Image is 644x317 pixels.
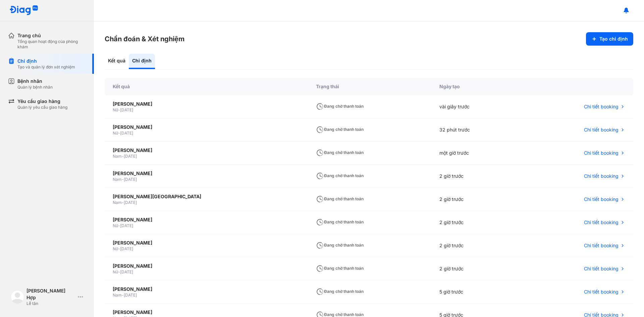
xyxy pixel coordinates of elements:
span: [DATE] [120,130,133,136]
div: Chỉ định [17,58,75,64]
div: Quản lý yêu cầu giao hàng [17,105,67,110]
span: Nam [113,154,122,159]
span: Đang chờ thanh toán [316,196,364,201]
span: Chi tiết booking [584,219,619,226]
span: Chi tiết booking [584,126,619,133]
span: - [118,223,120,228]
div: 5 giờ trước [431,280,522,304]
span: Nữ [113,107,118,112]
img: logo [9,5,38,16]
span: - [122,154,124,159]
span: Nữ [113,223,118,228]
div: [PERSON_NAME] [113,147,300,154]
span: - [118,107,120,112]
span: Chi tiết booking [584,173,619,179]
span: [DATE] [124,177,137,182]
span: [DATE] [124,293,137,298]
div: [PERSON_NAME][GEOGRAPHIC_DATA] [113,193,300,200]
div: 2 giờ trước [431,234,522,257]
span: [DATE] [120,246,133,251]
div: 2 giờ trước [431,188,522,211]
img: logo [11,290,24,304]
div: [PERSON_NAME] [113,101,300,107]
div: một giờ trước [431,142,522,165]
span: [DATE] [120,269,133,274]
span: Chi tiết booking [584,150,619,156]
span: - [122,177,124,182]
div: 32 phút trước [431,118,522,142]
span: Đang chờ thanh toán [316,266,364,271]
span: Chi tiết booking [584,288,619,295]
span: Đang chờ thanh toán [316,173,364,178]
span: Nam [113,200,122,205]
span: Nữ [113,130,118,136]
span: Nam [113,177,122,182]
div: Kết quả [105,54,129,69]
div: [PERSON_NAME] Hợp [26,287,75,301]
span: Nam [113,293,122,298]
span: Đang chờ thanh toán [316,104,364,109]
span: [DATE] [124,154,137,159]
div: [PERSON_NAME] [113,170,300,177]
span: Chi tiết booking [584,242,619,249]
div: Yêu cầu giao hàng [17,98,67,105]
span: Nữ [113,269,118,274]
span: Nữ [113,246,118,251]
button: Tạo chỉ định [586,32,633,46]
div: 2 giờ trước [431,257,522,280]
span: Đang chờ thanh toán [316,127,364,132]
div: Trạng thái [308,78,432,95]
h3: Chẩn đoán & Xét nghiệm [105,34,184,44]
div: Quản lý bệnh nhân [17,85,53,90]
div: [PERSON_NAME] [113,309,300,316]
div: [PERSON_NAME] [113,240,300,246]
span: - [122,293,124,298]
div: Tổng quan hoạt động của phòng khám [17,39,86,50]
span: Chi tiết booking [584,196,619,203]
div: 2 giờ trước [431,211,522,234]
span: Đang chờ thanh toán [316,150,364,155]
div: [PERSON_NAME] [113,124,300,130]
div: [PERSON_NAME] [113,263,300,269]
div: Kết quả [105,78,308,95]
div: 2 giờ trước [431,165,522,188]
span: [DATE] [120,107,133,112]
span: Chi tiết booking [584,103,619,110]
div: Trang chủ [17,32,86,39]
div: Ngày tạo [431,78,522,95]
span: Đang chờ thanh toán [316,243,364,248]
div: Tạo và quản lý đơn xét nghiệm [17,64,75,70]
span: Chi tiết booking [584,265,619,272]
div: [PERSON_NAME] [113,216,300,223]
span: - [118,246,120,251]
div: Bệnh nhân [17,78,53,85]
span: Đang chờ thanh toán [316,312,364,317]
span: - [118,130,120,136]
span: - [122,200,124,205]
div: Chỉ định [129,54,155,69]
div: vài giây trước [431,95,522,118]
span: Đang chờ thanh toán [316,219,364,224]
div: Lễ tân [26,301,75,306]
div: [PERSON_NAME] [113,286,300,293]
span: Đang chờ thanh toán [316,289,364,294]
span: [DATE] [124,200,137,205]
span: - [118,269,120,274]
span: [DATE] [120,223,133,228]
